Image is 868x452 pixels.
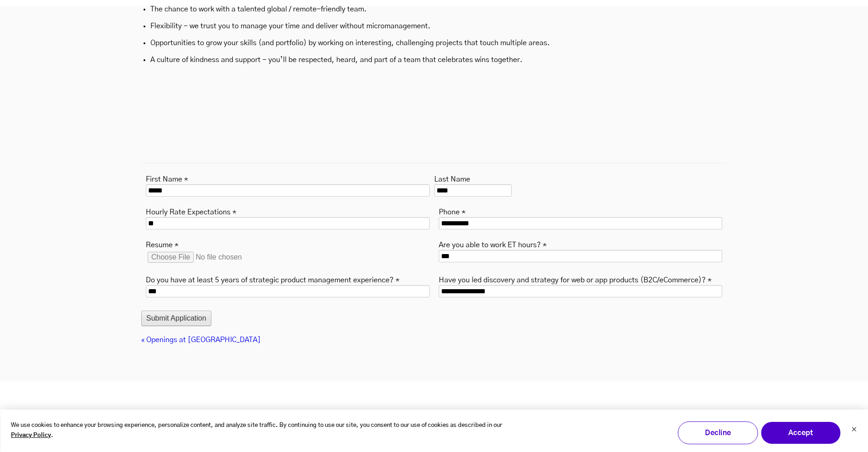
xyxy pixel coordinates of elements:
p: We use cookies to enhance your browsing experience, personalize content, and analyze site traffic... [11,421,510,442]
a: « Openings at [GEOGRAPHIC_DATA] [141,336,261,343]
label: Last Name [434,172,470,184]
label: Have you led discovery and strategy for web or app products (B2C/eCommerce)? * [439,273,712,285]
label: Phone * [439,205,466,217]
button: Dismiss cookie banner [851,426,857,435]
label: Resume * [146,238,179,250]
button: Decline [678,421,758,444]
label: Do you have at least 5 years of strategic product management experience? * [146,273,400,285]
label: Are you able to work ET hours? * [439,238,547,250]
button: Submit Application [141,311,211,326]
a: Privacy Policy [11,431,51,441]
p: The chance to work with a talented global / remote-friendly team. [150,5,718,14]
p: Opportunities to grow your skills (and portfolio) by working on interesting, challenging projects... [150,38,718,48]
label: Hourly Rate Expectations * [146,205,236,217]
p: A culture of kindness and support - you’ll be respected, heard, and part of a team that celebrate... [150,55,718,65]
button: Accept [760,421,841,444]
label: First Name * [146,172,188,184]
p: Flexibility - we trust you to manage your time and deliver without micromanagement. [150,21,718,31]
